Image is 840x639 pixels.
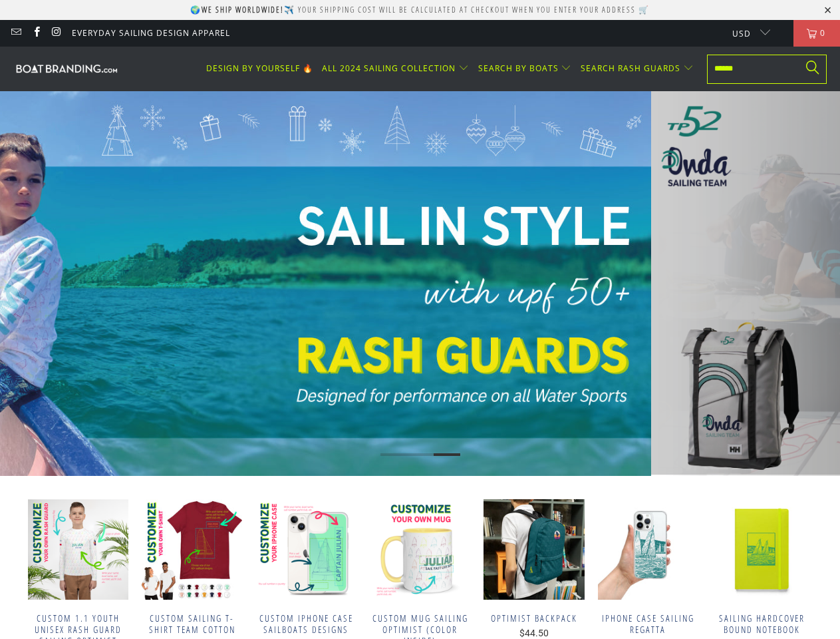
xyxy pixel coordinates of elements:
a: Optimist Backpack $44.50 [484,613,584,639]
a: Custom Mug Sailing Optimist (Color Inside) Custom Mug Sailing Optimist (Color Inside) [370,499,470,600]
li: Page dot 3 [434,453,460,456]
img: Boatbranding Optimist Backpack Sailing-Gift Regatta Yacht Sailing-Lifestyle Sailing-Apparel Nauti... [484,499,584,600]
img: Custom 1.1 Youth Unisex Rash Guard Sailing Optimist [28,499,128,600]
span: Custom Sailing T-Shirt Team Cotton [142,613,242,636]
a: Custom Iphone Case Sailboats Designs Custom Iphone Case Sailboats Designs [255,499,356,600]
img: Boatbranding [13,62,120,75]
img: Custom Mug Sailing Optimist (Color Inside) [370,499,470,600]
summary: ALL 2024 SAILING COLLECTION [322,53,469,85]
a: Custom 1.1 Youth Unisex Rash Guard Sailing Optimist Custom 1.1 Youth Unisex Rash Guard Sailing Op... [28,499,128,600]
p: 🌍 ✈️ Your shipping cost will be calculated at checkout when you enter your address 🛒 [190,4,650,15]
span: DESIGN BY YOURSELF 🔥 [206,63,313,74]
img: Boatbranding Lime Sailing Hardcover bound notebook Sailing-Gift Regatta Yacht Sailing-Lifestyle S... [712,499,812,600]
span: Custom Iphone Case Sailboats Designs [255,613,356,636]
summary: SEARCH RASH GUARDS [581,53,694,85]
a: Boatbranding on Instagram [51,27,62,39]
span: 0 [817,20,829,47]
a: Email Boatbranding [10,27,21,39]
button: USD [722,20,770,47]
li: Page dot 1 [380,453,407,456]
a: Everyday Sailing Design Apparel [72,26,230,41]
span: USD [732,28,751,39]
span: iPhone Case Sailing Regatta [598,613,698,636]
span: Sailing Hardcover bound notebook [712,613,812,636]
a: Boatbranding on Facebook [30,27,41,39]
nav: Translation missing: en.navigation.header.main_nav [206,53,694,85]
strong: We ship worldwide! [202,4,284,15]
span: $44.50 [519,628,549,638]
img: Custom Sailing T-Shirt Team Cotton [142,499,242,600]
a: Custom Sailing T-Shirt Team Cotton Custom Sailing T-Shirt Team Cotton [142,499,242,600]
img: iPhone Case Sailing Regatta [598,499,698,600]
a: 0 [793,20,840,47]
span: Optimist Backpack [484,613,584,624]
img: Custom Iphone Case Sailboats Designs [255,499,356,600]
span: ALL 2024 SAILING COLLECTION [322,63,456,74]
li: Page dot 2 [407,453,434,456]
summary: SEARCH BY BOATS [478,53,572,85]
span: SEARCH BY BOATS [478,63,559,74]
a: iPhone Case Sailing Regatta iPhone Case Sailing Regatta [598,499,698,600]
a: DESIGN BY YOURSELF 🔥 [206,53,313,85]
span: SEARCH RASH GUARDS [581,63,680,74]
